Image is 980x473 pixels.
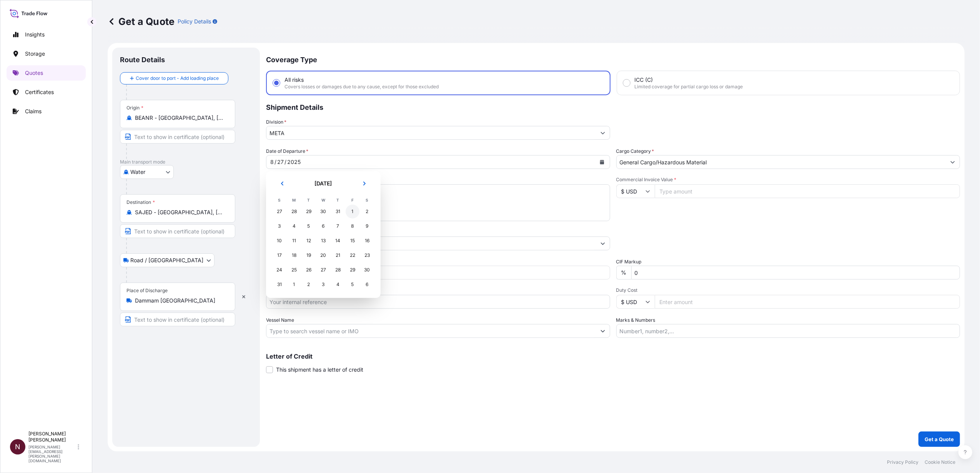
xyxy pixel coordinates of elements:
p: Shipment Details [266,95,960,118]
div: Friday, August 1, 2025 [346,205,359,218]
div: Wednesday, August 27, 2025 selected [316,263,330,277]
p: Coverage Type [266,48,960,71]
div: Wednesday, July 30, 2025 [316,205,330,218]
div: Wednesday, August 13, 2025 [316,234,330,248]
div: Tuesday, September 2, 2025 [302,278,316,291]
div: Thursday, August 7, 2025 [331,219,345,233]
th: W [316,196,331,204]
button: Previous [274,177,291,190]
div: Tuesday, August 26, 2025 [302,263,316,277]
div: Sunday, August 17, 2025 [273,248,286,262]
div: Saturday, August 9, 2025 [360,219,374,233]
button: Next [356,177,373,190]
section: Calendar [266,171,381,298]
th: S [360,196,374,204]
div: Saturday, August 30, 2025 [360,263,374,277]
div: Tuesday, August 12, 2025 [302,234,316,248]
table: August 2025 [272,196,374,292]
th: T [301,196,316,204]
div: Monday, August 11, 2025 [287,234,301,248]
div: Friday, September 5, 2025 [346,278,359,291]
div: Wednesday, August 20, 2025 [316,248,330,262]
th: T [331,196,345,204]
div: Saturday, August 16, 2025 [360,234,374,248]
div: Thursday, August 21, 2025 [331,248,345,262]
div: Tuesday, August 5, 2025 [302,219,316,233]
div: Thursday, August 14, 2025 [331,234,345,248]
div: Monday, July 28, 2025 [287,205,301,218]
div: Thursday, August 28, 2025 [331,263,345,277]
div: Friday, August 29, 2025 [346,263,359,277]
div: Sunday, July 27, 2025 [273,205,286,218]
div: Friday, August 15, 2025 [346,234,359,248]
p: Get a Quote [108,15,175,28]
div: August 2025 [272,177,374,292]
h2: [DATE] [295,180,351,187]
div: Friday, August 22, 2025 [346,248,359,262]
p: Policy Details [178,18,211,25]
div: Saturday, September 6, 2025 [360,278,374,291]
div: Saturday, August 23, 2025 [360,248,374,262]
div: Wednesday, September 3, 2025 [316,278,330,291]
th: F [345,196,360,204]
div: Friday, August 8, 2025 [346,219,359,233]
div: Sunday, August 3, 2025 [273,219,286,233]
div: Thursday, September 4, 2025 [331,278,345,291]
div: Monday, August 18, 2025 [287,248,301,262]
div: Tuesday, July 29, 2025 [302,205,316,218]
th: S [272,196,287,204]
div: Wednesday, August 6, 2025 [316,219,330,233]
div: Sunday, August 10, 2025 [273,234,286,248]
div: Monday, August 25, 2025 [287,263,301,277]
div: Saturday, August 2, 2025 [360,205,374,218]
div: Sunday, August 31, 2025 [273,278,286,291]
th: M [287,196,301,204]
div: Monday, August 4, 2025 [287,219,301,233]
div: Monday, September 1, 2025 [287,278,301,291]
div: Tuesday, August 19, 2025 [302,248,316,262]
div: Thursday, July 31, 2025 [331,205,345,218]
div: Sunday, August 24, 2025 [273,263,286,277]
